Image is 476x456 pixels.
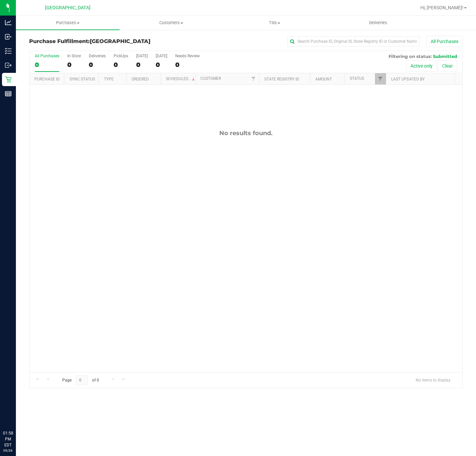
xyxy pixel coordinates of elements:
[200,76,221,81] a: Customer
[16,20,120,26] span: Purchases
[360,20,396,26] span: Deliveries
[5,90,12,97] inline-svg: Reports
[175,54,200,58] div: Needs Review
[375,73,386,84] a: Filter
[136,61,148,69] div: 0
[410,375,456,385] span: No items to display
[327,16,430,30] a: Deliveries
[45,5,90,11] span: [GEOGRAPHIC_DATA]
[70,77,95,81] a: Sync Status
[35,61,59,69] div: 0
[5,76,12,83] inline-svg: Retail
[67,61,81,69] div: 0
[156,54,167,58] div: [DATE]
[3,448,13,453] p: 09/26
[264,77,299,81] a: State Registry ID
[16,16,120,30] a: Purchases
[5,19,12,26] inline-svg: Analytics
[166,76,196,81] a: Scheduled
[29,129,462,137] div: No results found.
[438,60,457,72] button: Clear
[7,403,26,423] iframe: Resource center
[175,61,200,69] div: 0
[89,61,106,69] div: 0
[120,16,223,30] a: Customers
[89,54,106,58] div: Deliveries
[57,375,104,385] span: Page of 0
[315,77,332,81] a: Amount
[350,76,364,81] a: Status
[223,20,326,26] span: Tills
[3,430,13,448] p: 01:58 PM EDT
[433,54,457,59] span: Submitted
[406,60,437,72] button: Active only
[248,73,259,84] a: Filter
[420,5,463,10] span: Hi, [PERSON_NAME]!
[90,38,150,44] span: [GEOGRAPHIC_DATA]
[35,54,59,58] div: All Purchases
[114,61,128,69] div: 0
[136,54,148,58] div: [DATE]
[114,54,128,58] div: PickUps
[5,62,12,69] inline-svg: Outbound
[391,77,425,81] a: Last Updated By
[5,33,12,40] inline-svg: Inbound
[34,77,60,81] a: Purchase ID
[287,36,420,46] input: Search Purchase ID, Original ID, State Registry ID or Customer Name...
[156,61,167,69] div: 0
[67,54,81,58] div: In Store
[29,38,174,44] h3: Purchase Fulfillment:
[426,36,463,47] button: All Purchases
[223,16,327,30] a: Tills
[389,54,432,59] span: Filtering on status:
[120,20,223,26] span: Customers
[132,77,149,81] a: Ordered
[5,48,12,54] inline-svg: Inventory
[104,77,114,81] a: Type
